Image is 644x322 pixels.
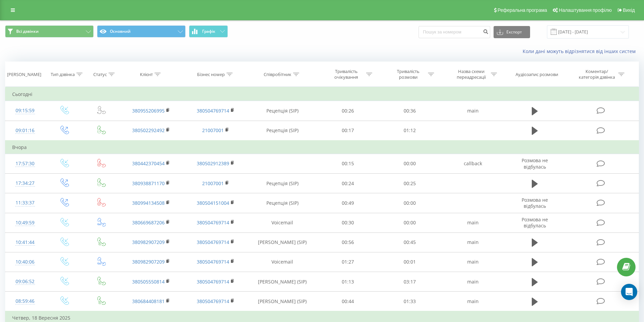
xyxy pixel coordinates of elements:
[440,292,505,312] td: main
[132,258,165,265] a: 380982907209
[248,272,317,292] td: [PERSON_NAME] (SIP)
[197,258,229,265] a: 380504769714
[5,25,94,38] button: Всі дзвінки
[440,154,505,173] td: callback
[197,239,229,245] a: 380504769714
[132,219,165,226] a: 380669687206
[12,104,38,117] div: 09:15:59
[12,295,38,308] div: 08:59:46
[197,72,225,77] div: Бізнес номер
[317,101,379,121] td: 00:26
[197,160,229,167] a: 380502912389
[419,26,490,38] input: Пошук за номером
[522,157,548,170] span: Розмова не відбулась
[12,216,38,229] div: 10:49:59
[390,69,426,80] div: Тривалість розмови
[523,48,639,54] a: Коли дані можуть відрізнятися вiд інших систем
[202,180,224,187] a: 21007001
[317,154,379,173] td: 00:15
[93,72,107,77] div: Статус
[317,213,379,232] td: 00:30
[248,101,317,121] td: Рецепція (SIP)
[132,298,165,304] a: 380684408181
[317,232,379,252] td: 00:56
[12,157,38,170] div: 17:57:30
[379,101,441,121] td: 00:36
[317,121,379,141] td: 00:17
[5,88,639,101] td: Сьогодні
[7,72,41,77] div: [PERSON_NAME]
[379,193,441,213] td: 00:00
[197,278,229,285] a: 380504769714
[379,154,441,173] td: 00:00
[202,127,224,133] a: 21007001
[12,196,38,209] div: 11:33:37
[197,200,229,206] a: 380504151004
[248,121,317,141] td: Рецепція (SIP)
[494,26,530,38] button: Експорт
[12,255,38,269] div: 10:40:06
[51,72,75,77] div: Тип дзвінка
[379,174,441,193] td: 00:25
[197,298,229,304] a: 380504769714
[453,69,489,80] div: Назва схеми переадресації
[328,69,364,80] div: Тривалість очікування
[621,284,637,300] div: Open Intercom Messenger
[5,141,639,154] td: Вчора
[440,213,505,232] td: main
[498,7,547,13] span: Реферальна програма
[379,292,441,312] td: 01:33
[197,219,229,226] a: 380504769714
[577,69,617,80] div: Коментар/категорія дзвінка
[379,213,441,232] td: 00:00
[248,213,317,232] td: Voicemail
[189,25,228,38] button: Графік
[12,124,38,137] div: 09:01:16
[522,216,548,229] span: Розмова не відбулась
[132,278,165,285] a: 380505550814
[248,232,317,252] td: [PERSON_NAME] (SIP)
[202,29,215,34] span: Графік
[379,272,441,292] td: 03:17
[12,236,38,249] div: 10:41:44
[248,292,317,312] td: [PERSON_NAME] (SIP)
[132,127,165,133] a: 380502292492
[440,232,505,252] td: main
[97,25,186,38] button: Основний
[132,160,165,167] a: 380442370454
[132,180,165,187] a: 380938871170
[379,232,441,252] td: 00:45
[264,72,291,77] div: Співробітник
[12,177,38,190] div: 17:34:27
[132,239,165,245] a: 380982907209
[132,200,165,206] a: 380994134508
[559,7,612,13] span: Налаштування профілю
[248,193,317,213] td: Рецепція (SIP)
[440,272,505,292] td: main
[440,101,505,121] td: main
[140,72,153,77] div: Клієнт
[248,252,317,272] td: Voicemail
[379,252,441,272] td: 00:01
[440,252,505,272] td: main
[317,252,379,272] td: 01:27
[522,197,548,209] span: Розмова не відбулась
[197,107,229,114] a: 380504769714
[516,72,558,77] div: Аудіозапис розмови
[317,174,379,193] td: 00:24
[623,7,635,13] span: Вихід
[16,29,39,34] span: Всі дзвінки
[248,174,317,193] td: Рецепція (SIP)
[317,193,379,213] td: 00:49
[317,272,379,292] td: 01:13
[317,292,379,312] td: 00:44
[132,107,165,114] a: 380955206995
[379,121,441,141] td: 01:12
[12,275,38,288] div: 09:06:52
